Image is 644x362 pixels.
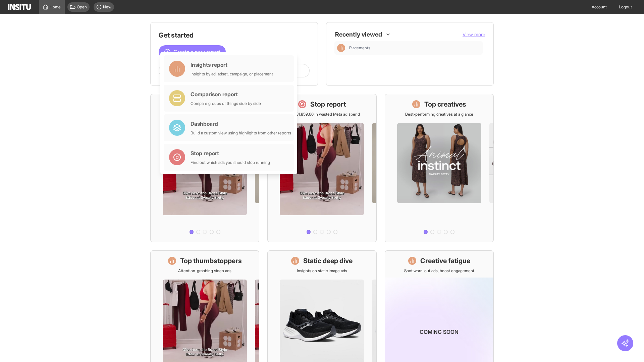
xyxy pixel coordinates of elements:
[463,32,485,37] span: View more
[349,45,370,51] span: Placements
[103,4,111,10] span: New
[50,4,61,10] span: Home
[159,45,226,59] button: Create a new report
[297,268,347,274] p: Insights on static image ads
[385,94,494,242] a: Top creativesBest-performing creatives at a glance
[405,112,473,117] p: Best-performing creatives at a glance
[337,44,345,52] div: Insights
[284,112,360,117] p: Save £31,859.66 in wasted Meta ad spend
[191,130,291,136] div: Build a custom view using highlights from other reports
[191,101,261,106] div: Compare groups of things side by side
[8,4,31,10] img: Logo
[77,4,87,10] span: Open
[463,31,485,38] button: View more
[191,149,270,157] div: Stop report
[178,268,231,274] p: Attention-grabbing video ads
[191,160,270,165] div: Find out which ads you should stop running
[191,120,291,128] div: Dashboard
[159,31,310,40] h1: Get started
[191,61,273,69] div: Insights report
[191,90,261,98] div: Comparison report
[424,100,466,109] h1: Top creatives
[349,45,480,51] span: Placements
[310,100,346,109] h1: Stop report
[173,48,220,56] span: Create a new report
[150,94,259,242] a: What's live nowSee all active ads instantly
[191,71,273,77] div: Insights by ad, adset, campaign, or placement
[267,94,376,242] a: Stop reportSave £31,859.66 in wasted Meta ad spend
[180,256,242,265] h1: Top thumbstoppers
[303,256,353,265] h1: Static deep dive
